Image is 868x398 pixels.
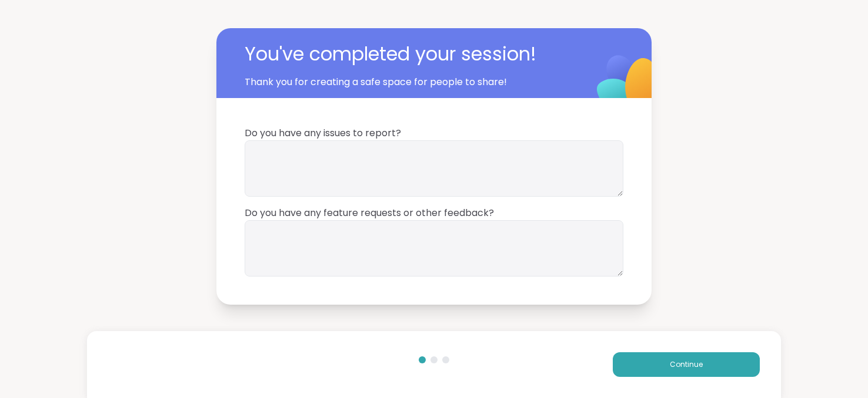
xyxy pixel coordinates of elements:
[245,40,586,68] span: You've completed your session!
[569,25,686,141] img: ShareWell Logomark
[245,75,568,89] span: Thank you for creating a safe space for people to share!
[245,126,623,140] span: Do you have any issues to report?
[613,352,760,377] button: Continue
[245,206,623,220] span: Do you have any feature requests or other feedback?
[670,359,703,370] span: Continue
